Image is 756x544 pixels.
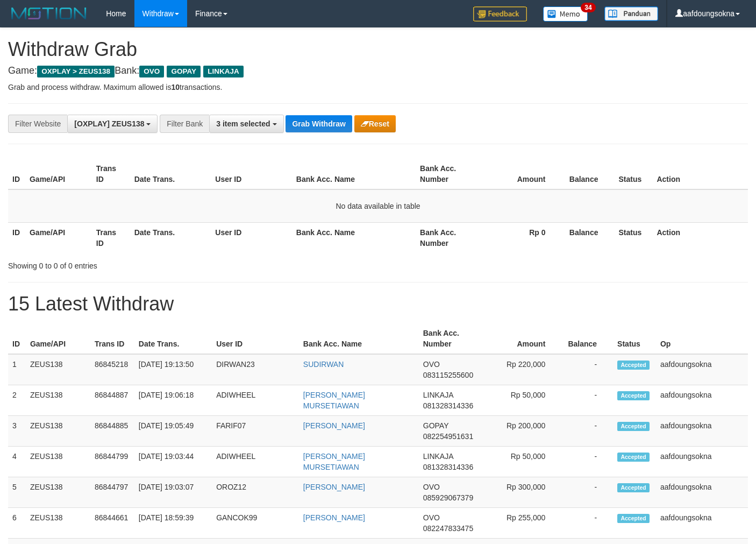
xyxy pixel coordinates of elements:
td: Rp 50,000 [484,385,561,416]
th: User ID [211,159,292,189]
td: [DATE] 19:06:18 [134,385,212,416]
span: OVO [139,66,164,77]
td: ADIWHEEL [212,385,299,416]
td: aafdoungsokna [656,416,748,447]
th: Bank Acc. Number [419,323,485,354]
span: Copy 083115255600 to clipboard [423,371,473,379]
td: 5 [8,477,26,508]
td: ADIWHEEL [212,447,299,477]
td: 86844885 [90,416,134,447]
th: Game/API [25,222,92,253]
h1: 15 Latest Withdraw [8,293,748,315]
td: GANCOK99 [212,508,299,539]
td: ZEUS138 [26,508,90,539]
span: Accepted [617,514,650,523]
h4: Game: Bank: [8,66,748,76]
strong: 10 [171,83,180,91]
td: 1 [8,354,26,385]
th: Bank Acc. Name [292,222,416,253]
p: Grab and process withdraw. Maximum allowed is transactions. [8,82,748,93]
th: Balance [562,222,615,253]
th: Trans ID [92,159,130,189]
img: Button%20Memo.svg [543,6,588,22]
td: ZEUS138 [26,385,90,416]
span: LINKAJA [203,66,244,77]
span: OVO [423,483,440,491]
th: Date Trans. [130,159,211,189]
button: [OXPLAY] ZEUS138 [67,115,158,133]
a: [PERSON_NAME] [303,483,365,491]
div: Filter Bank [160,115,209,133]
th: Amount [482,159,562,189]
span: LINKAJA [423,452,453,461]
td: ZEUS138 [26,416,90,447]
th: Status [615,159,653,189]
th: Balance [561,323,613,354]
td: 2 [8,385,26,416]
span: Copy 082247833475 to clipboard [423,524,473,533]
th: Trans ID [90,323,134,354]
td: Rp 255,000 [484,508,561,539]
th: User ID [212,323,299,354]
td: aafdoungsokna [656,447,748,477]
button: Reset [354,115,396,132]
td: - [561,477,613,508]
span: LINKAJA [423,391,453,399]
a: SUDIRWAN [303,360,344,369]
td: 86844661 [90,508,134,539]
th: Date Trans. [130,222,211,253]
span: Accepted [617,483,650,492]
span: GOPAY [167,66,201,77]
span: Copy 081328314336 to clipboard [423,463,473,471]
div: Filter Website [8,115,67,133]
h1: Withdraw Grab [8,39,748,60]
td: FARIF07 [212,416,299,447]
a: [PERSON_NAME] MURSETIAWAN [303,391,365,410]
a: [PERSON_NAME] [303,513,365,522]
td: - [561,447,613,477]
td: - [561,354,613,385]
button: Grab Withdraw [286,115,352,132]
th: Game/API [25,159,92,189]
span: 34 [581,3,595,12]
td: aafdoungsokna [656,508,748,539]
td: No data available in table [8,189,748,223]
td: 86844797 [90,477,134,508]
th: Trans ID [92,222,130,253]
span: GOPAY [423,421,448,430]
span: Accepted [617,453,650,462]
span: Copy 081328314336 to clipboard [423,401,473,410]
td: [DATE] 19:03:44 [134,447,212,477]
td: aafdoungsokna [656,477,748,508]
th: ID [8,222,25,253]
th: ID [8,159,25,189]
th: ID [8,323,26,354]
div: Showing 0 to 0 of 0 entries [8,256,307,271]
a: [PERSON_NAME] MURSETIAWAN [303,452,365,471]
td: - [561,385,613,416]
span: Accepted [617,391,650,400]
span: Copy 082254951631 to clipboard [423,432,473,441]
img: Feedback.jpg [473,6,527,22]
th: Date Trans. [134,323,212,354]
td: Rp 300,000 [484,477,561,508]
td: [DATE] 19:05:49 [134,416,212,447]
th: Balance [562,159,615,189]
th: User ID [211,222,292,253]
th: Op [656,323,748,354]
td: Rp 50,000 [484,447,561,477]
th: Action [652,159,748,189]
td: 86844799 [90,447,134,477]
th: Action [652,222,748,253]
th: Bank Acc. Name [292,159,416,189]
span: [OXPLAY] ZEUS138 [74,119,144,128]
th: Bank Acc. Name [299,323,419,354]
button: 3 item selected [209,115,283,133]
td: 86844887 [90,385,134,416]
td: 3 [8,416,26,447]
th: Status [615,222,653,253]
td: - [561,508,613,539]
th: Bank Acc. Number [416,222,482,253]
td: ZEUS138 [26,354,90,385]
th: Status [613,323,656,354]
